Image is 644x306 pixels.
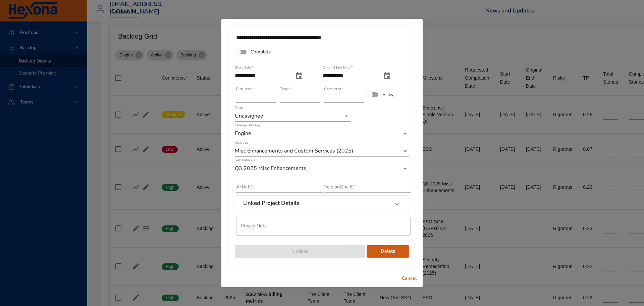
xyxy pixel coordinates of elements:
[291,68,307,84] button: start date
[367,245,409,258] button: Delete
[382,91,393,98] span: Risky
[280,87,290,91] label: Total
[398,272,420,285] button: Cancel
[235,128,409,139] div: Engine
[323,65,353,69] label: Original End Date
[379,68,395,84] button: original end date
[372,247,404,256] span: Delete
[235,141,248,144] label: Initiative
[401,274,417,283] span: Cancel
[251,48,271,55] span: Complete
[243,200,299,207] h6: Linked Project Details
[235,111,351,122] div: Unassigned
[235,146,409,157] div: Misc Enhancements and Custom Services (2025)
[235,65,253,69] label: Start Date
[235,158,255,162] label: Sub Initiative
[235,106,243,110] label: Team
[235,163,409,174] div: Q3 2025 Misc Enhancements
[236,87,253,91] label: Plan Year
[235,196,409,213] div: Linked Project Details
[235,123,260,127] label: Change Backlog
[324,87,343,91] label: Completed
